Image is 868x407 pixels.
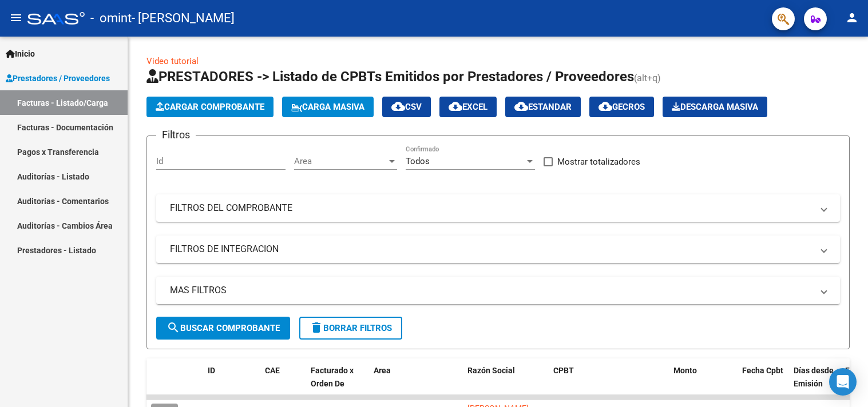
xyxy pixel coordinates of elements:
span: Todos [406,156,430,166]
button: Gecros [589,97,654,117]
mat-icon: cloud_download [391,99,405,113]
span: Mostrar totalizadores [557,155,640,169]
span: CPBT [553,366,574,375]
span: ID [208,366,215,375]
div: Open Intercom Messenger [829,368,857,396]
a: Video tutorial [146,56,199,66]
button: EXCEL [439,97,497,117]
span: Inicio [6,47,35,60]
mat-icon: cloud_download [599,99,612,113]
h3: Filtros [156,127,196,143]
mat-panel-title: FILTROS DE INTEGRACION [170,243,812,256]
mat-panel-title: MAS FILTROS [170,284,812,297]
span: CSV [391,102,422,112]
span: Estandar [514,102,572,112]
span: Razón Social [467,366,515,375]
span: Area [294,156,387,166]
mat-panel-title: FILTROS DEL COMPROBANTE [170,202,812,214]
mat-icon: delete [310,321,323,334]
button: Descarga Masiva [663,97,767,117]
span: - omint [90,6,132,31]
span: CAE [265,366,280,375]
mat-icon: menu [9,11,23,25]
mat-expansion-panel-header: FILTROS DE INTEGRACION [156,236,840,263]
app-download-masive: Descarga masiva de comprobantes (adjuntos) [663,97,767,117]
span: Prestadores / Proveedores [6,72,110,85]
span: Descarga Masiva [672,102,758,112]
span: Carga Masiva [291,102,364,112]
mat-icon: cloud_download [514,99,528,113]
mat-icon: person [845,11,859,25]
button: Buscar Comprobante [156,317,290,340]
span: EXCEL [449,102,487,112]
span: Cargar Comprobante [156,102,264,112]
span: PRESTADORES -> Listado de CPBTs Emitidos por Prestadores / Proveedores [146,69,634,85]
mat-expansion-panel-header: MAS FILTROS [156,277,840,304]
span: Monto [673,366,697,375]
span: Buscar Comprobante [167,323,280,333]
button: Cargar Comprobante [146,97,274,117]
mat-icon: search [167,321,180,334]
span: Fecha Cpbt [742,366,783,375]
span: - [PERSON_NAME] [132,6,235,31]
span: Borrar Filtros [310,323,392,333]
button: Estandar [505,97,581,117]
button: CSV [382,97,431,117]
span: Area [374,366,391,375]
mat-expansion-panel-header: FILTROS DEL COMPROBANTE [156,194,840,222]
span: Gecros [599,102,645,112]
button: Borrar Filtros [299,317,402,340]
span: Días desde Emisión [794,366,834,388]
span: (alt+q) [634,73,661,83]
mat-icon: cloud_download [449,99,462,113]
button: Carga Masiva [282,97,374,117]
span: Facturado x Orden De [311,366,354,388]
